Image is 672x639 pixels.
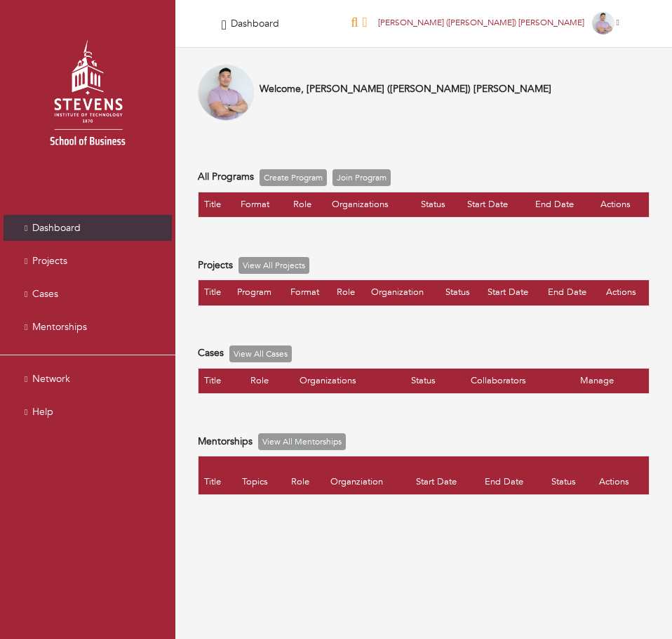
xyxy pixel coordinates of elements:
[440,280,482,306] th: Status
[595,192,650,218] th: Actions
[32,254,67,268] span: Projects
[4,366,172,392] a: Network
[285,456,325,495] th: Role
[325,456,410,495] th: Organziation
[235,192,287,218] th: Format
[326,192,415,218] th: Organizations
[32,405,53,419] span: Help
[260,84,551,95] h4: Welcome, [PERSON_NAME] ([PERSON_NAME]) [PERSON_NAME]
[410,456,480,495] th: Start Date
[288,192,326,218] th: Role
[32,320,87,334] span: Mentorships
[378,17,584,28] span: [PERSON_NAME] ([PERSON_NAME]) [PERSON_NAME]
[198,65,254,121] img: 2024_Toss%20Payments.jpg
[236,456,286,495] th: Topics
[372,17,626,28] a: [PERSON_NAME] ([PERSON_NAME]) [PERSON_NAME]
[199,280,231,306] th: Title
[4,248,172,274] a: Projects
[332,169,391,186] a: Join Program
[231,18,279,30] h4: Dashboard
[4,215,172,241] a: Dashboard
[365,280,440,306] th: Organization
[199,368,246,394] th: Title
[4,399,172,425] a: Help
[198,260,233,272] h4: Projects
[199,192,236,218] th: Title
[530,192,595,218] th: End Date
[415,192,462,218] th: Status
[245,368,293,394] th: Role
[14,25,161,172] img: stevens_logo.png
[258,433,346,450] a: View All Mentorships
[32,287,58,301] span: Cases
[331,280,365,306] th: Role
[199,456,236,495] th: Title
[546,456,593,495] th: Status
[32,221,81,235] span: Dashboard
[238,257,309,274] a: View All Projects
[542,280,600,306] th: End Date
[229,345,292,362] a: View All Cases
[294,368,406,394] th: Organizations
[198,436,253,448] h4: Mentorships
[4,281,172,307] a: Cases
[593,456,649,495] th: Actions
[592,12,614,34] img: 2024_Toss%20Payments.jpg
[198,171,254,183] h4: All Programs
[462,192,530,218] th: Start Date
[600,280,650,306] th: Actions
[32,372,70,386] span: Network
[482,280,542,306] th: Start Date
[465,368,575,394] th: Collaborators
[285,280,332,306] th: Format
[4,314,172,340] a: Mentorships
[479,456,546,495] th: End Date
[405,368,464,394] th: Status
[574,368,649,394] th: Manage
[198,348,224,360] h4: Cases
[231,280,285,306] th: Program
[260,169,327,186] a: Create Program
